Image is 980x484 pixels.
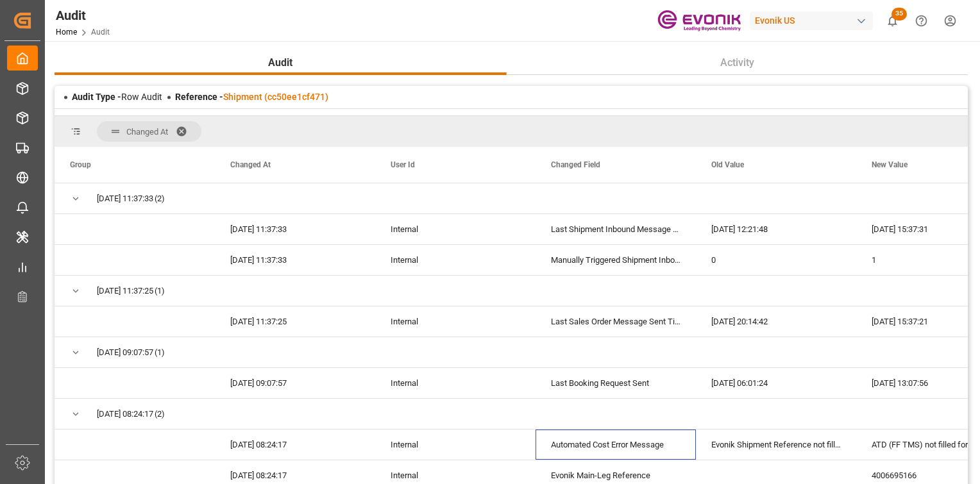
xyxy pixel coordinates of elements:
button: Audit [55,51,507,75]
div: Last Booking Request Sent [536,368,696,398]
button: Evonik US [750,8,878,33]
span: Audit Type - [72,92,121,102]
div: Last Sales Order Message Sent Time [536,306,696,337]
div: Internal [375,214,536,244]
span: Changed Field [551,160,600,169]
div: Manually Triggered Shipment Inbound Messages [536,245,696,275]
span: [DATE] 11:37:25 [97,276,153,306]
span: (1) [155,276,165,306]
span: (2) [155,399,165,429]
span: Changed At [230,160,271,169]
button: show 35 new notifications [878,6,907,35]
div: [DATE] 11:37:25 [215,306,375,337]
div: [DATE] 06:01:24 [696,368,856,398]
div: Row Audit [72,90,162,104]
button: Activity [507,51,968,75]
a: Home [56,28,77,37]
span: Activity [715,55,759,71]
span: Reference - [175,92,328,102]
div: Internal [375,306,536,337]
div: Audit [56,6,110,25]
div: Internal [375,368,536,398]
a: Shipment (cc50ee1cf471) [223,92,328,102]
div: [DATE] 20:14:42 [696,306,856,337]
span: Audit [263,55,298,71]
span: New Value [872,160,908,169]
span: (1) [155,338,165,367]
div: Last Shipment Inbound Message Sent Time [536,214,696,244]
div: Evonik US [750,12,873,30]
span: [DATE] 11:37:33 [97,184,153,213]
span: 35 [891,8,907,21]
div: 0 [696,245,856,275]
div: Evonik Shipment Reference not filled [696,430,856,460]
span: [DATE] 09:07:57 [97,338,153,367]
div: [DATE] 08:24:17 [215,430,375,460]
span: (2) [155,184,165,213]
button: Help Center [907,6,936,35]
span: Old Value [711,160,744,169]
div: Internal [375,245,536,275]
div: [DATE] 11:37:33 [215,214,375,244]
span: Changed At [126,127,168,137]
span: Group [70,160,91,169]
div: Automated Cost Error Message [536,430,696,460]
div: [DATE] 12:21:48 [696,214,856,244]
span: User Id [391,160,415,169]
div: Internal [375,430,536,460]
img: Evonik-brand-mark-Deep-Purple-RGB.jpeg_1700498283.jpeg [657,10,741,32]
div: [DATE] 09:07:57 [215,368,375,398]
div: [DATE] 11:37:33 [215,245,375,275]
span: [DATE] 08:24:17 [97,399,153,429]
